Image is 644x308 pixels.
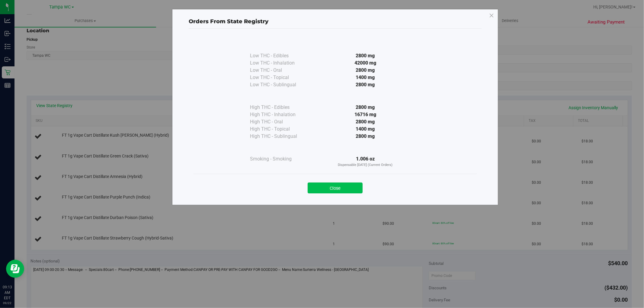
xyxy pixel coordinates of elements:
div: 2800 mg [310,133,420,140]
div: Smoking - Smoking [250,155,310,163]
div: 1.006 oz [310,155,420,168]
span: Orders From State Registry [189,18,268,25]
div: Low THC - Oral [250,67,310,74]
div: 1400 mg [310,125,420,133]
div: 1400 mg [310,74,420,81]
button: Close [308,183,363,193]
div: High THC - Topical [250,125,310,133]
div: 2800 mg [310,81,420,88]
div: Low THC - Inhalation [250,59,310,67]
div: 2800 mg [310,118,420,125]
div: Low THC - Sublingual [250,81,310,88]
p: Dispensable [DATE] (Current Orders) [310,163,420,168]
div: High THC - Edibles [250,104,310,111]
div: Low THC - Edibles [250,52,310,59]
div: 2800 mg [310,104,420,111]
div: 2800 mg [310,52,420,59]
div: 16716 mg [310,111,420,118]
div: High THC - Inhalation [250,111,310,118]
div: High THC - Oral [250,118,310,125]
div: 42000 mg [310,59,420,67]
div: Low THC - Topical [250,74,310,81]
iframe: Resource center [6,260,24,278]
div: High THC - Sublingual [250,133,310,140]
div: 2800 mg [310,67,420,74]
